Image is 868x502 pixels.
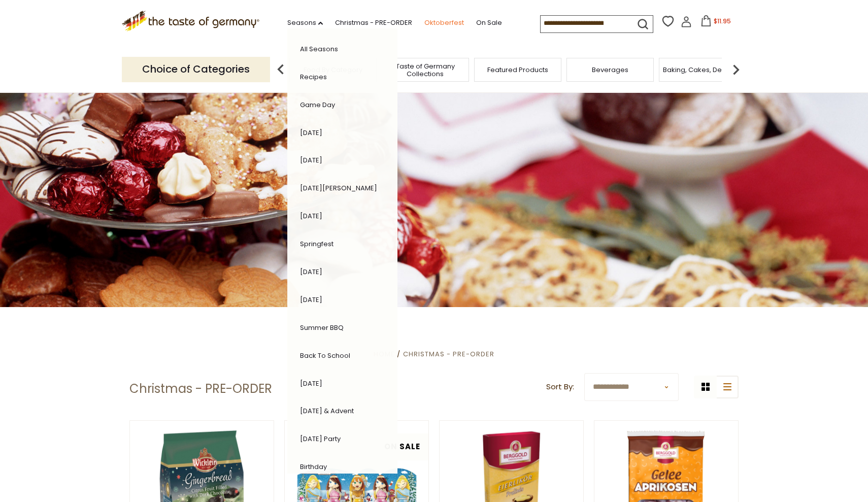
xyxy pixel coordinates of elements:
a: Recipes [300,72,327,82]
h1: Christmas - PRE-ORDER [129,381,272,396]
a: Seasons [287,17,323,28]
img: next arrow [726,59,746,80]
a: Featured Products [487,66,548,74]
a: [DATE] [300,128,322,138]
a: [DATE] [300,211,322,221]
a: Summer BBQ [300,323,344,332]
a: [DATE] [300,267,322,277]
a: [DATE] [300,295,322,305]
a: [DATE][PERSON_NAME] [300,183,377,193]
label: Sort By: [546,381,574,393]
a: [DATE] & Advent [300,406,354,416]
p: Choice of Categories [122,57,270,82]
a: Taste of Germany Collections [385,62,466,78]
a: [DATE] [300,155,322,165]
a: All Seasons [300,44,338,54]
a: Birthday [300,462,327,472]
a: On Sale [476,17,502,28]
a: [DATE] [300,379,322,388]
button: $11.95 [694,15,737,30]
a: Oktoberfest [424,17,464,28]
a: Beverages [592,66,628,74]
a: Christmas - PRE-ORDER [403,349,494,359]
a: Baking, Cakes, Desserts [663,66,742,74]
a: Back to School [300,351,350,360]
span: $11.95 [714,17,731,25]
a: [DATE] Party [300,434,341,444]
a: Springfest [300,239,333,249]
a: Christmas - PRE-ORDER [335,17,412,28]
img: previous arrow [271,59,291,80]
a: Game Day [300,100,335,110]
